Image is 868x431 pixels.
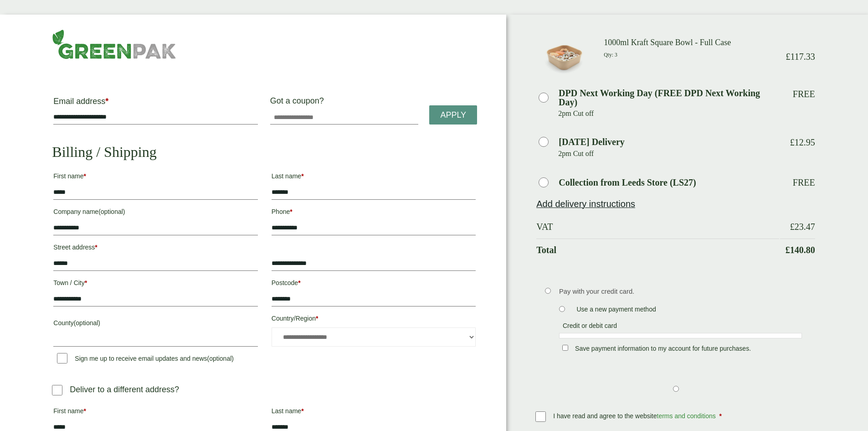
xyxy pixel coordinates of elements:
[604,38,779,48] h3: 1000ml Kraft Square Bowl - Full Case
[57,353,67,363] input: Sign me up to receive email updates and news(optional)
[559,178,696,187] label: Collection from Leeds Store (LS27)
[272,312,476,327] label: Country/Region
[298,279,300,286] abbr: required
[559,322,621,332] label: Credit or debit card
[272,405,476,420] label: Last name
[301,172,303,180] abbr: required
[429,105,477,125] a: Apply
[536,239,779,261] th: Total
[53,205,257,221] label: Company name
[272,205,476,221] label: Phone
[105,97,108,106] abbr: required
[559,286,802,296] p: Pay with your credit card.
[83,172,86,180] abbr: required
[786,52,815,62] bdi: 117.33
[553,412,717,420] span: I have read and agree to the website
[83,407,86,415] abbr: required
[571,345,755,355] label: Save payment information to my account for future purchases.
[53,355,237,365] label: Sign me up to receive email updates and news
[536,216,779,238] th: VAT
[290,208,292,215] abbr: required
[52,29,176,59] img: GreenPak Supplies
[272,276,476,292] label: Postcode
[70,384,179,396] p: Deliver to a different address?
[558,147,779,161] p: 2pm Cut off
[95,244,97,251] abbr: required
[793,177,815,188] p: Free
[793,88,815,99] p: Free
[786,52,790,62] span: £
[573,306,659,316] label: Use a new payment method
[85,279,87,286] abbr: required
[98,208,125,215] span: (optional)
[74,319,100,327] span: (optional)
[790,222,815,232] bdi: 23.47
[558,107,779,120] p: 2pm Cut off
[559,137,625,146] label: [DATE] Delivery
[786,245,815,255] bdi: 140.80
[790,137,795,147] span: £
[440,110,466,120] span: Apply
[53,405,257,420] label: First name
[559,88,779,107] label: DPD Next Working Day (FREE DPD Next Working Day)
[53,97,257,110] label: Email address
[301,407,303,415] abbr: required
[657,412,716,420] a: terms and conditions
[790,137,815,147] bdi: 12.95
[270,96,328,110] label: Got a coupon?
[272,170,476,185] label: Last name
[719,412,722,420] abbr: required
[316,315,318,322] abbr: required
[53,317,257,332] label: County
[53,170,257,185] label: First name
[536,199,635,209] a: Add delivery instructions
[53,241,257,256] label: Street address
[604,52,617,58] small: Qty: 3
[786,245,790,255] span: £
[790,222,795,232] span: £
[53,276,257,292] label: Town / City
[52,143,477,161] h2: Billing / Shipping
[207,355,234,362] span: (optional)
